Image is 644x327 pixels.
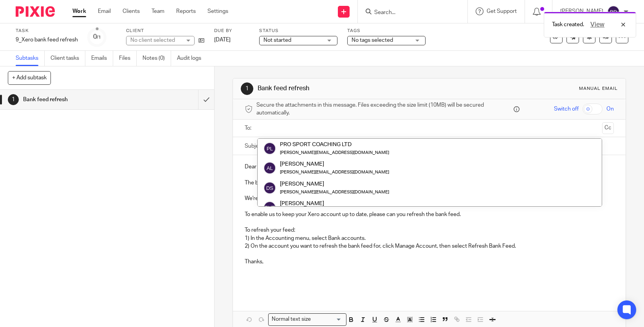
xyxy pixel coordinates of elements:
small: /1 [97,35,101,39]
a: Files [119,51,137,66]
input: Search for option [314,315,342,323]
label: To: [245,124,253,132]
div: [PERSON_NAME] [280,160,389,168]
div: 1 [241,82,253,95]
small: [PERSON_NAME][EMAIL_ADDRESS][DOMAIN_NAME] [280,170,389,174]
p: To refresh your feed: [245,226,614,234]
a: Settings [207,7,228,15]
p: We're unable to do this for you as we're not bank signatories. [245,195,614,202]
p: Thanks, [245,258,614,266]
h1: Bank feed refresh [23,94,135,105]
label: Due by [214,28,249,34]
h1: Bank feed refresh [258,84,446,93]
span: No tags selected [352,38,393,43]
p: 1) In the Accounting menu, select Bank accounts. [245,234,614,242]
img: Pixie [16,6,55,17]
label: Task [16,28,78,34]
div: No client selected [130,36,181,44]
span: [DATE] [214,37,231,43]
label: Status [259,28,337,34]
a: Notes (0) [143,51,171,66]
img: svg%3E [607,5,620,18]
button: + Add subtask [8,71,51,84]
p: 2) On the account you want to refresh the bank feed for, click Manage Account, then select Refres... [245,242,614,250]
div: Manual email [579,86,618,92]
small: [PERSON_NAME][EMAIL_ADDRESS][DOMAIN_NAME] [280,150,389,155]
span: Switch off [554,105,579,113]
div: Search for option [268,313,346,325]
a: Team [152,7,164,15]
a: Email [98,7,111,15]
div: PRO SPORT COACHING LTD [280,141,389,148]
span: Normal text size [270,315,313,323]
a: Clients [123,7,140,15]
label: Client [126,28,204,34]
p: The bank feeds in Xero automatically disable every 3 months for security reasons. As such, the ba... [245,179,614,187]
span: Not started [263,38,291,43]
div: 1 [8,94,19,105]
a: Emails [91,51,113,66]
small: [PERSON_NAME][EMAIL_ADDRESS][DOMAIN_NAME] [280,190,389,194]
div: 9_Xero bank feed refresh [16,36,78,44]
span: On [606,105,614,113]
button: Cc [602,122,614,134]
span: Secure the attachments in this message. Files exceeding the size limit (10MB) will be secured aut... [256,101,512,117]
div: [PERSON_NAME] [280,180,389,188]
label: Subject: [245,142,265,150]
a: Subtasks [16,51,45,66]
a: Reports [176,7,196,15]
img: svg%3E [263,182,276,194]
button: View [588,20,607,29]
div: 0 [93,32,101,41]
img: svg%3E [263,201,276,214]
div: [PERSON_NAME] [280,200,389,207]
p: Task created. [552,21,584,29]
a: Client tasks [51,51,85,66]
a: Audit logs [177,51,207,66]
a: Work [72,7,86,15]
img: svg%3E [263,162,276,174]
img: svg%3E [263,142,276,155]
p: To enable us to keep your Xero account up to date, please can you refresh the bank feed. [245,211,614,218]
p: Dear [PERSON_NAME], [245,163,614,171]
